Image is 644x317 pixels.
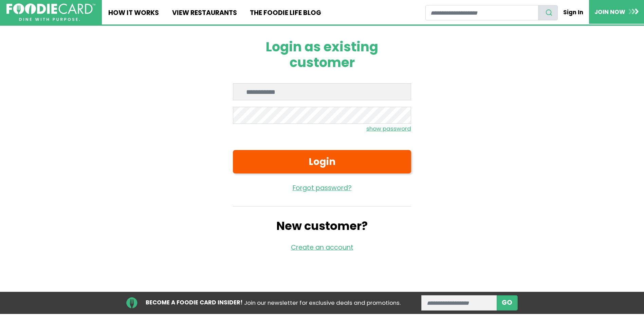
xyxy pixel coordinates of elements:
[421,295,497,311] input: enter email address
[6,3,95,21] img: FoodieCard; Eat, Drink, Save, Donate
[233,39,411,70] h1: Login as existing customer
[558,5,589,20] a: Sign In
[538,5,558,20] button: search
[244,299,401,307] span: Join our newsletter for exclusive deals and promotions.
[146,298,243,306] strong: BECOME A FOODIE CARD INSIDER!
[233,150,411,173] button: Login
[366,124,411,133] small: show password
[233,219,411,233] h2: New customer?
[233,183,411,193] a: Forgot password?
[291,243,353,252] a: Create an account
[425,5,538,20] input: restaurant search
[497,295,518,311] button: subscribe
